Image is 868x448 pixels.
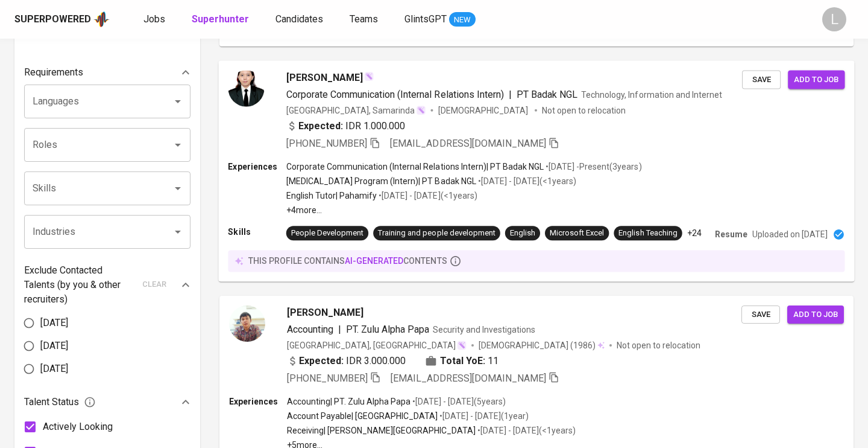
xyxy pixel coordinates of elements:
[440,354,485,368] b: Total YoE:
[350,12,380,27] a: Teams
[476,424,576,437] p: • [DATE] - [DATE] ( <1 years )
[488,354,498,368] span: 11
[291,228,363,239] div: People Development
[404,12,476,27] a: GlintsGPT NEW
[93,10,110,28] img: app logo
[228,161,286,173] p: Experiences
[449,14,476,26] span: NEW
[192,12,251,27] a: Superhunter
[338,322,341,337] span: |
[286,161,544,173] p: Corporate Communication (Internal Relations Intern) | PT Badak NGL
[544,161,641,173] p: • [DATE] - Present ( 3 years )
[581,89,722,99] span: Technology, Information and Internet
[275,13,323,25] span: Candidates
[169,136,186,153] button: Open
[687,227,702,239] p: +24
[364,71,374,81] img: magic_wand.svg
[228,70,264,106] img: e24122032734ee627ac4a894ffb3d313.png
[350,13,378,25] span: Teams
[24,263,190,307] div: Exclude Contacted Talents (by you & other recruiters)clear
[40,362,68,376] span: [DATE]
[410,395,506,408] p: • [DATE] - [DATE] ( 5 years )
[286,104,426,116] div: [GEOGRAPHIC_DATA], Samarinda
[169,223,186,240] button: Open
[479,339,570,351] span: [DEMOGRAPHIC_DATA]
[550,228,604,239] div: Microsoft Excel
[438,104,530,116] span: [DEMOGRAPHIC_DATA]
[287,373,368,384] span: [PHONE_NUMBER]
[748,72,775,86] span: Save
[219,61,854,281] a: [PERSON_NAME]Corporate Communication (Internal Relations Intern)|PT Badak NGLTechnology, Informat...
[24,395,96,409] span: Talent Status
[390,137,546,149] span: [EMAIL_ADDRESS][DOMAIN_NAME]
[287,306,363,320] span: [PERSON_NAME]
[143,12,168,27] a: Jobs
[346,324,429,335] span: PT. Zulu Alpha Papa
[43,420,113,434] span: Actively Looking
[788,70,844,89] button: Add to job
[287,339,467,351] div: [GEOGRAPHIC_DATA], [GEOGRAPHIC_DATA]
[286,118,406,133] div: IDR 1.000.000
[741,306,780,324] button: Save
[143,13,165,25] span: Jobs
[299,354,344,368] b: Expected:
[286,175,476,187] p: [MEDICAL_DATA] Program (Intern) | PT Badak NGL
[228,226,286,238] p: Skills
[345,256,403,266] span: AI-generated
[40,339,68,353] span: [DATE]
[715,228,747,240] p: Resume
[404,13,447,25] span: GlintsGPT
[542,104,626,116] p: Not open to relocation
[391,373,546,384] span: [EMAIL_ADDRESS][DOMAIN_NAME]
[298,118,343,133] b: Expected:
[509,87,512,101] span: |
[287,410,438,422] p: Account Payable | [GEOGRAPHIC_DATA]
[286,190,377,202] p: English Tutor | Pahamify
[229,306,265,342] img: 916d9a8b9118c67a8d39b84cf4361aff.jpg
[517,88,577,100] span: PT Badak NGL
[14,10,110,28] a: Superpoweredapp logo
[24,263,135,307] p: Exclude Contacted Talents (by you & other recruiters)
[24,65,83,80] p: Requirements
[793,308,838,322] span: Add to job
[248,255,447,267] p: this profile contains contents
[416,105,426,115] img: magic_wand.svg
[752,228,828,240] p: Uploaded on [DATE]
[433,325,535,334] span: Security and Investigations
[794,72,838,86] span: Add to job
[24,60,190,85] div: Requirements
[286,204,642,216] p: +4 more ...
[169,180,186,197] button: Open
[822,7,846,31] div: L
[476,175,576,187] p: • [DATE] - [DATE] ( <1 years )
[286,70,363,85] span: [PERSON_NAME]
[14,13,91,27] div: Superpowered
[618,228,677,239] div: English Teaching
[287,324,333,335] span: Accounting
[275,12,325,27] a: Candidates
[287,424,476,437] p: Receiving | [PERSON_NAME][GEOGRAPHIC_DATA]
[192,13,249,25] b: Superhunter
[24,390,190,414] div: Talent Status
[457,341,467,350] img: magic_wand.svg
[169,93,186,110] button: Open
[229,395,287,408] p: Experiences
[742,70,781,89] button: Save
[787,306,844,324] button: Add to job
[286,88,504,100] span: Corporate Communication (Internal Relations Intern)
[747,308,774,322] span: Save
[377,190,477,202] p: • [DATE] - [DATE] ( <1 years )
[286,137,367,149] span: [PHONE_NUMBER]
[479,339,605,351] div: (1986)
[378,228,495,239] div: Training and people development
[510,228,535,239] div: English
[617,339,700,351] p: Not open to relocation
[438,410,529,422] p: • [DATE] - [DATE] ( 1 year )
[40,316,68,330] span: [DATE]
[287,354,406,368] div: IDR 3.000.000
[287,395,410,408] p: Accounting | PT. Zulu Alpha Papa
